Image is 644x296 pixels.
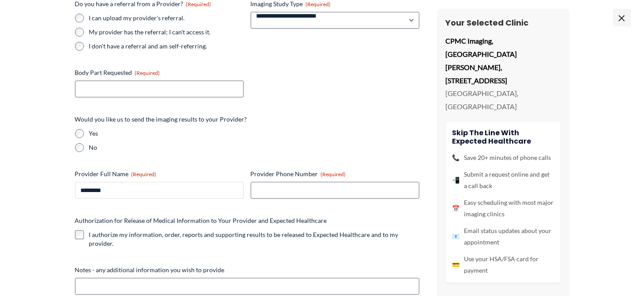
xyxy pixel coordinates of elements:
[452,169,554,192] li: Submit a request online and get a call back
[446,87,561,113] p: [GEOGRAPHIC_DATA], [GEOGRAPHIC_DATA]
[75,68,244,77] label: Body Part Requested
[452,203,460,214] span: 📅
[75,266,419,274] label: Notes - any additional information you wish to provide
[321,171,346,178] span: (Required)
[75,115,247,124] legend: Would you like us to send the imaging results to your Provider?
[452,231,460,242] span: 📧
[452,225,554,248] li: Email status updates about your appointment
[613,9,631,26] span: ×
[452,152,554,163] li: Save 20+ minutes of phone calls
[89,42,244,51] label: I don't have a referral and am self-referring.
[186,1,211,7] span: (Required)
[452,129,554,145] h4: Skip the line with Expected Healthcare
[89,143,419,152] label: No
[452,259,460,270] span: 💳
[452,253,554,276] li: Use your HSA/FSA card for payment
[452,197,554,220] li: Easy scheduling with most major imaging clinics
[446,18,561,28] h3: Your Selected Clinic
[135,70,160,76] span: (Required)
[452,174,460,186] span: 📲
[89,129,419,138] label: Yes
[75,216,327,225] legend: Authorization for Release of Medical Information to Your Provider and Expected Healthcare
[446,34,561,87] p: CPMC Imaging, [GEOGRAPHIC_DATA][PERSON_NAME], [STREET_ADDRESS]
[75,170,244,178] label: Provider Full Name
[89,230,419,248] label: I authorize my information, order, reports and supporting results to be released to Expected Heal...
[132,171,157,178] span: (Required)
[306,1,331,7] span: (Required)
[251,170,419,178] label: Provider Phone Number
[89,28,244,37] label: My provider has the referral; I can't access it.
[89,14,244,22] label: I can upload my provider's referral.
[452,152,460,163] span: 📞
